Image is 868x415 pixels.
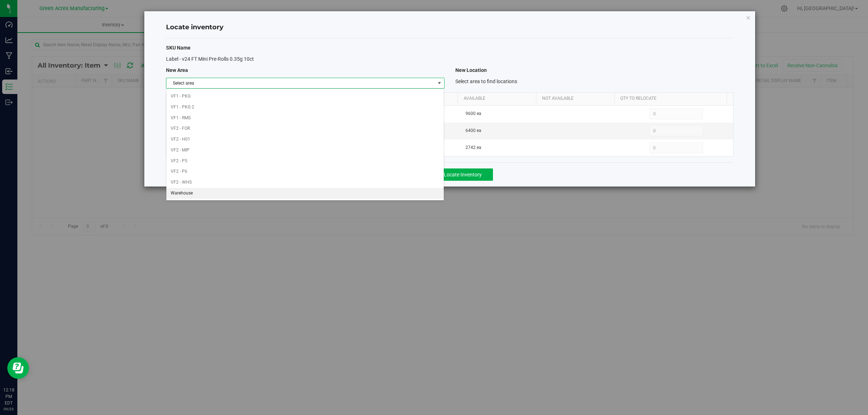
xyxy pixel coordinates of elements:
span: select [435,78,444,88]
span: New Area [166,67,188,73]
li: VF2 - FOR [166,123,444,134]
span: New Location [455,67,487,73]
span: 2742 ea [465,144,481,151]
h4: Locate inventory [166,23,733,32]
li: VF2 - P6 [166,166,444,177]
span: 9600 ea [465,110,481,117]
li: VF2 - H01 [166,134,444,145]
li: Warehouse [166,188,444,199]
button: Locate Inventory [433,168,493,181]
span: 6400 ea [465,127,481,134]
a: Qty to Relocate [620,96,724,102]
span: Label - v24 FT Mini Pre-Rolls 0.35g 10ct [166,56,254,62]
iframe: Resource center [7,357,29,379]
span: SKU Name [166,45,191,51]
li: VF2 - MIP [166,145,444,156]
a: Not Available [542,96,612,102]
li: VF1 - PKG 2 [166,102,444,113]
span: Select area [166,78,435,88]
a: Available [464,96,533,102]
li: VF1 - PKG [166,91,444,102]
li: VF1 - RMS [166,113,444,124]
li: VF2 - WHS [166,177,444,188]
span: Locate Inventory [444,172,482,177]
li: VF2 - P5 [166,156,444,167]
span: Select area to find locations [455,78,517,84]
